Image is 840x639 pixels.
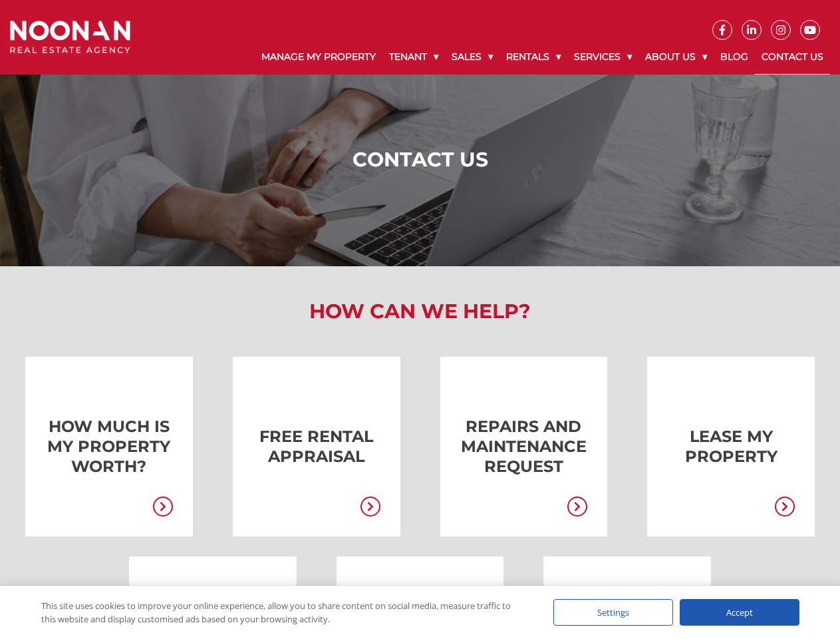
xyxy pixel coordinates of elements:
a: Sales [445,40,499,74]
div: This site uses cookies to improve your online experience, allow you to share content on social me... [41,599,527,626]
a: Contact Us [755,40,830,75]
img: Noonan Real Estate Agency [10,21,130,54]
a: Tenant [382,40,445,74]
a: Rentals [499,40,567,74]
div: Accept [680,599,799,626]
h1: Contact Us [13,148,827,172]
div: Settings [553,599,673,626]
a: About Us [638,40,714,74]
a: Blog [714,40,755,74]
a: Manage My Property [255,40,382,74]
a: Services [567,40,638,74]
